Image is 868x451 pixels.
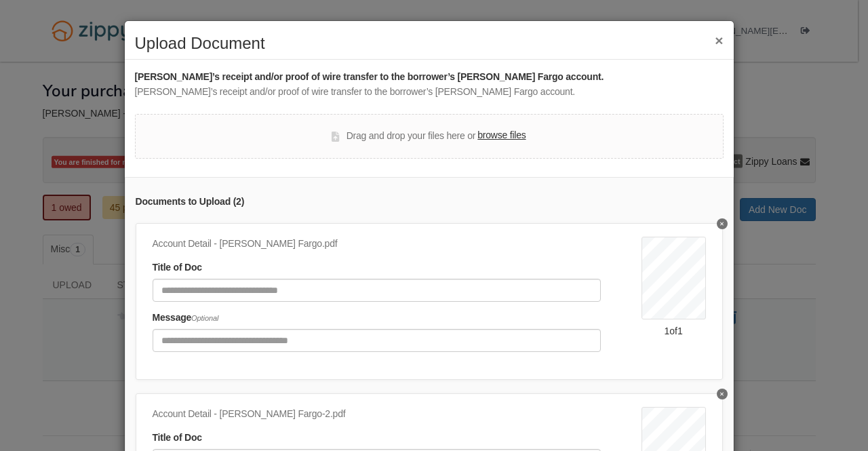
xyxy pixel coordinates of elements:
div: Account Detail - [PERSON_NAME] Fargo-2.pdf [153,407,601,422]
div: [PERSON_NAME]’s receipt and/or proof of wire transfer to the borrower’s [PERSON_NAME] Fargo account. [135,85,724,100]
span: Optional [191,314,218,322]
input: Document Title [153,279,601,302]
div: 1 of 1 [642,324,706,338]
h2: Upload Document [135,35,724,52]
button: × [715,33,723,47]
div: Account Detail - [PERSON_NAME] Fargo.pdf [153,237,601,252]
button: Delete undefined [717,389,728,399]
label: Title of Doc [153,431,202,446]
div: [PERSON_NAME]’s receipt and/or proof of wire transfer to the borrower’s [PERSON_NAME] Fargo account. [135,70,724,85]
div: Documents to Upload ( 2 ) [136,195,723,210]
label: browse files [477,128,526,143]
div: Drag and drop your files here or [332,128,526,144]
label: Title of Doc [153,260,202,275]
input: Include any comments on this document [153,329,601,352]
button: Delete undefined [717,218,728,229]
label: Message [153,311,219,326]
